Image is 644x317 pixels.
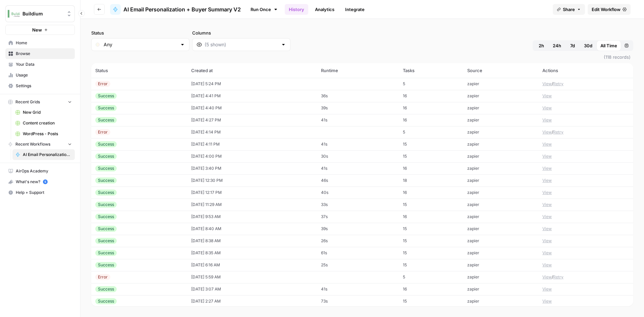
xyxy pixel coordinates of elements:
[317,174,399,187] td: 46s
[23,120,72,126] span: Content creation
[187,247,317,259] td: [DATE] 8:35 AM
[91,51,633,63] span: (118 records)
[95,238,117,244] div: Success
[399,90,463,102] td: 16
[463,150,538,162] td: zapier
[463,126,538,138] td: zapier
[463,114,538,126] td: zapier
[5,59,75,70] a: Your Data
[187,295,317,307] td: [DATE] 2:27 AM
[8,8,20,20] img: Buildium Logo
[399,174,463,187] td: 18
[463,138,538,150] td: zapier
[463,295,538,307] td: zapier
[542,117,552,123] button: View
[187,138,317,150] td: [DATE] 4:11 PM
[95,117,117,123] div: Success
[588,4,631,15] a: Edit Workflow
[32,27,42,33] span: New
[584,42,592,49] span: 30d
[16,72,72,78] span: Usage
[95,202,117,208] div: Success
[187,223,317,235] td: [DATE] 8:40 AM
[399,78,463,90] td: 5
[399,150,463,162] td: 15
[95,226,117,232] div: Success
[542,129,552,135] button: View
[95,165,117,171] div: Success
[463,174,538,187] td: zapier
[16,61,72,67] span: Your Data
[16,168,72,174] span: AirOps Academy
[463,199,538,211] td: zapier
[15,141,50,147] span: Recent Workflows
[399,235,463,247] td: 15
[399,63,463,78] th: Tasks
[463,162,538,174] td: zapier
[192,30,290,36] label: Columns
[187,150,317,162] td: [DATE] 4:00 PM
[542,81,552,87] button: View
[317,138,399,150] td: 41s
[317,247,399,259] td: 61s
[95,105,117,111] div: Success
[399,211,463,223] td: 16
[553,274,563,280] button: Retry
[95,214,117,220] div: Success
[542,298,552,304] button: View
[187,63,317,78] th: Created at
[538,63,633,78] th: Actions
[43,179,48,184] a: 5
[285,4,308,15] a: History
[399,295,463,307] td: 15
[12,118,75,128] a: Content creation
[317,90,399,102] td: 36s
[95,262,117,268] div: Success
[187,199,317,211] td: [DATE] 11:29 AM
[16,190,72,196] span: Help + Support
[463,247,538,259] td: zapier
[463,90,538,102] td: zapier
[542,262,552,268] button: View
[187,102,317,114] td: [DATE] 4:40 PM
[317,150,399,162] td: 30s
[317,295,399,307] td: 73s
[95,286,117,292] div: Success
[399,247,463,259] td: 15
[399,138,463,150] td: 15
[534,40,549,51] button: 2h
[317,114,399,126] td: 41s
[553,81,563,87] button: Retry
[187,271,317,283] td: [DATE] 5:59 AM
[187,90,317,102] td: [DATE] 4:41 PM
[15,99,40,105] span: Recent Grids
[5,81,75,91] a: Settings
[538,78,633,90] td: /
[600,42,617,49] span: All Time
[399,162,463,174] td: 16
[5,48,75,59] a: Browse
[463,211,538,223] td: zapier
[12,149,75,160] a: AI Email Personalization + Buyer Summary V2
[542,286,552,292] button: View
[95,93,117,99] div: Success
[16,83,72,89] span: Settings
[542,165,552,171] button: View
[463,102,538,114] td: zapier
[553,42,561,49] span: 24h
[5,70,75,81] a: Usage
[399,126,463,138] td: 5
[317,235,399,247] td: 26s
[592,6,621,13] span: Edit Workflow
[463,223,538,235] td: zapier
[22,10,63,17] span: Buildium
[463,78,538,90] td: zapier
[317,283,399,295] td: 41s
[23,109,72,115] span: New Grid
[187,126,317,138] td: [DATE] 4:14 PM
[6,177,74,187] div: What's new?
[23,131,72,137] span: WordPress - Posts
[205,41,278,48] input: (5 shown)
[95,81,110,87] div: Error
[5,97,75,107] button: Recent Grids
